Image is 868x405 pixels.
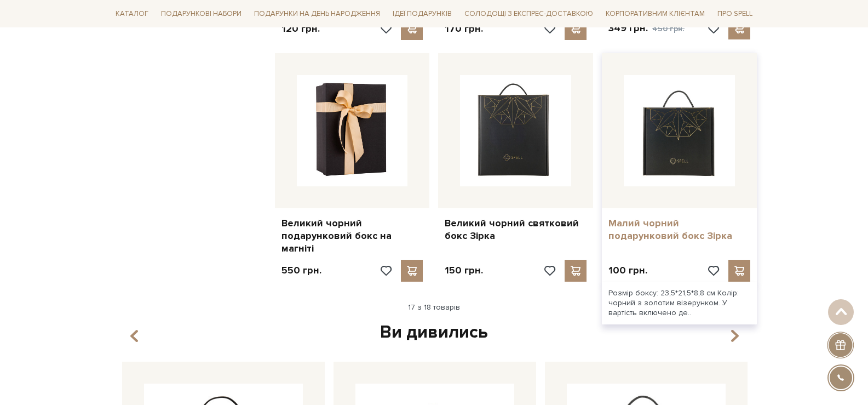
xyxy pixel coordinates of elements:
[460,75,571,186] img: Великий чорний святковий бокс Зірка
[713,5,757,22] a: Про Spell
[111,5,153,22] a: Каталог
[460,4,597,23] a: Солодощі з експрес-доставкою
[281,217,423,255] a: Великий чорний подарунковий бокс на магніті
[608,22,685,35] p: 349 грн.
[445,22,483,35] p: 170 грн.
[608,264,647,277] p: 100 грн.
[624,75,735,186] img: Малий чорний подарунковий бокс Зірка
[601,5,709,22] a: Корпоративним клієнтам
[107,303,762,312] div: 17 з 18 товарів
[388,5,456,22] a: Ідеї подарунків
[652,24,685,33] span: 450 грн.
[250,5,384,22] a: Подарунки на День народження
[608,217,750,243] a: Малий чорний подарунковий бокс Зірка
[118,321,751,344] div: Ви дивились
[157,5,246,22] a: Подарункові набори
[445,217,587,243] a: Великий чорний святковий бокс Зірка
[445,264,483,277] p: 150 грн.
[281,22,320,35] p: 120 грн.
[281,264,321,277] p: 550 грн.
[602,282,757,325] div: Розмір боксу: 23,5*21,5*8,8 см Колір: чорний з золотим візерунком. У вартість включено де..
